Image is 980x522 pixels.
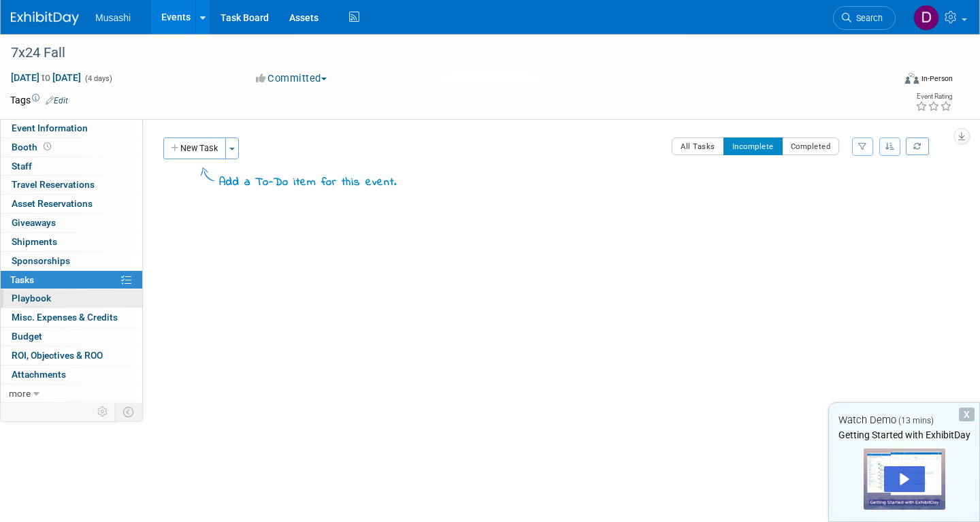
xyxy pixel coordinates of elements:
[9,388,31,399] span: more
[12,198,93,209] span: Asset Reservations
[829,413,979,427] div: Watch Demo
[251,71,332,86] button: Committed
[905,73,919,84] img: Format-Inperson.png
[813,71,953,91] div: Event Format
[91,403,115,421] td: Personalize Event Tab Strip
[906,137,929,155] a: Refresh
[12,123,88,133] span: Event Information
[12,161,32,172] span: Staff
[84,74,112,83] span: (4 days)
[921,74,953,84] div: In-Person
[46,96,68,105] a: Edit
[41,142,54,152] span: Booth not reserved yet
[1,308,142,327] a: Misc. Expenses & Credits
[11,12,79,25] img: ExhibitDay
[1,327,142,346] a: Budget
[1,346,142,365] a: ROI, Objectives & ROO
[782,137,840,155] button: Completed
[1,385,142,403] a: more
[1,195,142,213] a: Asset Reservations
[1,365,142,384] a: Attachments
[672,137,724,155] button: All Tasks
[915,93,952,100] div: Event Rating
[1,176,142,194] a: Travel Reservations
[1,252,142,270] a: Sponsorships
[12,369,66,380] span: Attachments
[1,271,142,289] a: Tasks
[12,255,70,266] span: Sponsorships
[10,93,68,107] td: Tags
[833,6,896,30] a: Search
[12,293,51,304] span: Playbook
[12,331,42,342] span: Budget
[12,236,57,247] span: Shipments
[723,137,783,155] button: Incomplete
[1,214,142,232] a: Giveaways
[884,466,925,492] div: Play
[1,138,142,157] a: Booth
[1,289,142,308] a: Playbook
[12,217,56,228] span: Giveaways
[163,137,226,159] button: New Task
[12,350,103,361] span: ROI, Objectives & ROO
[95,12,131,23] span: Musashi
[219,175,397,191] div: Add a To-Do item for this event.
[898,416,934,425] span: (13 mins)
[10,274,34,285] span: Tasks
[10,71,82,84] span: [DATE] [DATE]
[1,119,142,137] a: Event Information
[12,142,54,152] span: Booth
[959,408,975,421] div: Dismiss
[851,13,883,23] span: Search
[12,179,95,190] span: Travel Reservations
[1,157,142,176] a: Staff
[39,72,52,83] span: to
[913,5,939,31] img: Daniel Agar
[12,312,118,323] span: Misc. Expenses & Credits
[1,233,142,251] a: Shipments
[115,403,143,421] td: Toggle Event Tabs
[6,41,872,65] div: 7x24 Fall
[829,428,979,442] div: Getting Started with ExhibitDay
